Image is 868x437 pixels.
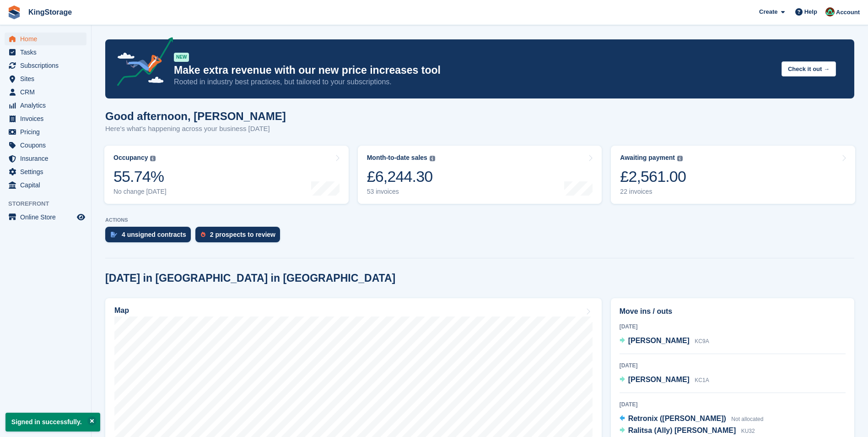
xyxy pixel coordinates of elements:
[5,413,100,432] p: Signed in successfully.
[620,167,686,186] div: £2,561.00
[109,37,173,89] img: price-adjustments-announcement-icon-8257ccfd72463d97f412b2fc003d46551f7dbcb40ab6d574587a9cd5c0d94...
[113,154,148,162] div: Occupancy
[620,400,846,409] div: [DATE]
[620,306,846,317] h2: Move ins / outs
[5,152,86,165] a: menu
[20,126,75,138] span: Pricing
[367,188,435,196] div: 53 invoices
[695,338,709,344] span: KC9A
[105,110,286,122] h1: Good afternoon, [PERSON_NAME]
[174,77,774,87] p: Rooted in industry best practices, but tailored to your subscriptions.
[620,361,846,370] div: [DATE]
[113,167,167,186] div: 55.74%
[8,199,91,208] span: Storefront
[20,165,75,178] span: Settings
[20,112,75,125] span: Invoices
[5,165,86,178] a: menu
[628,415,726,422] span: Retronix ([PERSON_NAME])
[5,139,86,152] a: menu
[731,416,763,422] span: Not allocated
[620,413,764,425] a: Retronix ([PERSON_NAME]) Not allocated
[7,5,21,19] img: stora-icon-8386f47178a22dfd0bd8f6a31ec36ba5ce8667c1dd55bd0f319d3a0aa187defe.svg
[5,99,86,112] a: menu
[358,146,602,204] a: Month-to-date sales £6,244.30 53 invoices
[20,33,75,45] span: Home
[105,227,195,247] a: 4 unsigned contracts
[5,86,86,98] a: menu
[677,156,683,161] img: icon-info-grey-7440780725fd019a000dd9b08b2336e03edf1995a4989e88bcd33f0948082b44.svg
[114,306,129,315] h2: Map
[825,7,835,16] img: John King
[759,7,777,16] span: Create
[5,179,86,191] a: menu
[5,112,86,125] a: menu
[20,46,75,59] span: Tasks
[5,46,86,59] a: menu
[620,154,675,162] div: Awaiting payment
[20,211,75,224] span: Online Store
[195,227,285,247] a: 2 prospects to review
[620,188,686,196] div: 22 invoices
[104,146,349,204] a: Occupancy 55.74% No change [DATE]
[5,72,86,85] a: menu
[20,59,75,72] span: Subscriptions
[5,211,86,224] a: menu
[20,179,75,191] span: Capital
[836,8,860,17] span: Account
[122,231,186,238] div: 4 unsigned contracts
[20,152,75,165] span: Insurance
[367,154,427,162] div: Month-to-date sales
[628,426,736,434] span: Ralitsa (Ally) [PERSON_NAME]
[201,232,205,237] img: prospect-51fa495bee0391a8d652442698ab0144808aea92771e9ea1ae160a38d050c398.svg
[150,156,156,161] img: icon-info-grey-7440780725fd019a000dd9b08b2336e03edf1995a4989e88bcd33f0948082b44.svg
[804,7,817,16] span: Help
[20,99,75,112] span: Analytics
[174,64,774,77] p: Make extra revenue with our new price increases tool
[5,33,86,45] a: menu
[782,61,836,76] button: Check it out →
[5,59,86,72] a: menu
[20,72,75,85] span: Sites
[20,139,75,152] span: Coupons
[25,5,75,20] a: KingStorage
[75,212,86,223] a: Preview store
[210,231,275,238] div: 2 prospects to review
[620,335,709,347] a: [PERSON_NAME] KC9A
[628,337,690,344] span: [PERSON_NAME]
[620,374,709,386] a: [PERSON_NAME] KC1A
[113,188,167,196] div: No change [DATE]
[695,377,709,383] span: KC1A
[105,217,854,223] p: ACTIONS
[611,146,855,204] a: Awaiting payment £2,561.00 22 invoices
[620,425,755,437] a: Ralitsa (Ally) [PERSON_NAME] KU32
[111,232,117,237] img: contract_signature_icon-13c848040528278c33f63329250d36e43548de30e8caae1d1a13099fd9432cc5.svg
[105,124,286,134] p: Here's what's happening across your business [DATE]
[105,272,395,284] h2: [DATE] in [GEOGRAPHIC_DATA] in [GEOGRAPHIC_DATA]
[741,428,755,434] span: KU32
[5,126,86,138] a: menu
[367,167,435,186] div: £6,244.30
[20,86,75,98] span: CRM
[620,322,846,331] div: [DATE]
[430,156,435,161] img: icon-info-grey-7440780725fd019a000dd9b08b2336e03edf1995a4989e88bcd33f0948082b44.svg
[174,53,189,62] div: NEW
[628,376,690,383] span: [PERSON_NAME]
